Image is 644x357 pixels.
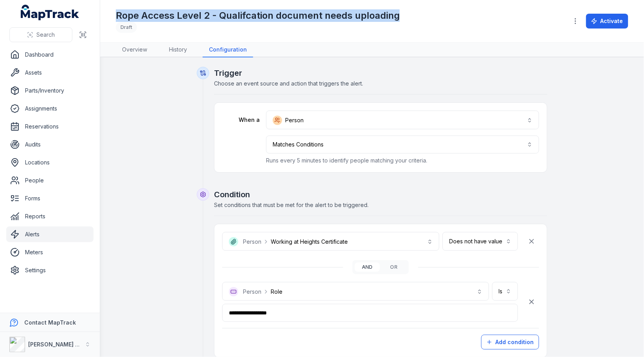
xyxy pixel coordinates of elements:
[266,111,539,129] button: Person
[266,157,539,164] p: Runs every 5 minutes to identify people matching your criteria.
[6,119,94,134] a: Reservations
[6,83,94,98] a: Parts/Inventory
[6,262,94,278] a: Settings
[28,341,129,348] strong: [PERSON_NAME] Asset Maintenance
[586,14,628,29] button: Activate
[6,191,94,206] a: Forms
[6,173,94,188] a: People
[266,136,539,154] button: Matches Conditions
[21,5,79,20] a: MapTrack
[36,31,55,39] span: Search
[222,232,439,251] button: PersonWorking at Heights Certificate
[6,245,94,260] a: Meters
[163,43,193,57] a: History
[6,155,94,170] a: Locations
[6,47,94,62] a: Dashboard
[24,319,76,326] strong: Contact MapTrack
[6,227,94,242] a: Alerts
[116,9,400,22] h1: Rope Access Level 2 - Qualifcation document needs uploading
[222,116,260,124] label: When a
[355,262,380,272] button: and
[481,335,539,350] button: Add condition
[492,282,518,301] button: Is
[6,137,94,152] a: Audits
[381,262,407,272] button: or
[6,65,94,80] a: Assets
[214,189,547,200] h2: Condition
[203,43,253,57] a: Configuration
[9,27,72,42] button: Search
[6,101,94,116] a: Assignments
[214,68,547,79] h2: Trigger
[116,43,153,57] a: Overview
[222,282,489,301] button: PersonRole
[214,202,369,208] span: Set conditions that must be met for the alert to be triggered.
[214,80,363,87] span: Choose an event source and action that triggers the alert.
[443,232,518,251] button: Does not have value
[6,209,94,224] a: Reports
[116,22,137,33] div: Draft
